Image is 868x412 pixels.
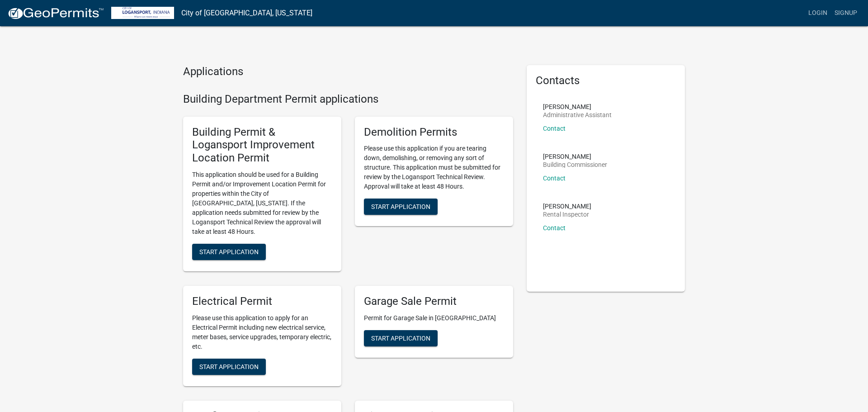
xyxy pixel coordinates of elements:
[364,144,504,191] p: Please use this application if you are tearing down, demolishing, or removing any sort of structu...
[192,313,332,351] p: Please use this application to apply for an Electrical Permit including new electrical service, m...
[543,175,566,182] a: Contact
[536,74,676,87] h5: Contacts
[192,295,332,308] h5: Electrical Permit
[192,359,266,375] button: Start Application
[543,211,591,218] p: Rental Inspector
[183,65,513,78] h4: Applications
[543,161,607,168] p: Building Commissioner
[199,363,259,370] span: Start Application
[183,93,513,106] h4: Building Department Permit applications
[364,330,438,346] button: Start Application
[371,203,430,210] span: Start Application
[199,248,259,255] span: Start Application
[543,112,612,118] p: Administrative Assistant
[192,170,332,237] p: This application should be used for a Building Permit and/or Improvement Location Permit for prop...
[192,126,332,165] h5: Building Permit & Logansport Improvement Location Permit
[192,244,266,260] button: Start Application
[364,126,504,139] h5: Demolition Permits
[831,5,861,22] a: Signup
[543,153,607,160] p: [PERSON_NAME]
[371,334,430,341] span: Start Application
[805,5,831,22] a: Login
[364,199,438,215] button: Start Application
[111,7,174,19] img: City of Logansport, Indiana
[181,5,312,21] a: City of [GEOGRAPHIC_DATA], [US_STATE]
[364,295,504,308] h5: Garage Sale Permit
[543,224,566,232] a: Contact
[364,313,504,323] p: Permit for Garage Sale in [GEOGRAPHIC_DATA]
[543,203,591,209] p: [PERSON_NAME]
[543,125,566,132] a: Contact
[543,104,612,110] p: [PERSON_NAME]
